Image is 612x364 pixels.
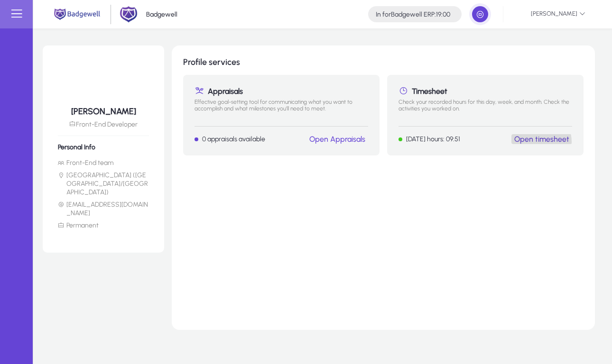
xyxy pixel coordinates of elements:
[511,134,572,144] button: Open timesheet
[399,86,572,96] h1: Timesheet
[202,135,265,143] p: 0 appraisals available
[58,120,149,128] p: Front-End Developer
[58,200,149,218] li: [EMAIL_ADDRESS][DOMAIN_NAME]
[195,86,368,96] h1: Appraisals
[376,10,391,18] span: In for
[58,143,149,151] h6: Personal Info
[84,61,122,99] img: 39.jpeg
[436,10,450,18] span: 19:00
[58,106,149,117] h5: [PERSON_NAME]
[435,10,436,18] span: :
[306,134,368,144] button: Open Appraisals
[503,6,593,23] button: [PERSON_NAME]
[52,8,102,21] img: main.png
[195,99,368,118] p: Effective goal-setting tool for communicating what you want to accomplish and what milestones you...
[511,6,585,22] span: [PERSON_NAME]
[146,10,177,18] p: Badgewell
[309,135,365,144] a: Open Appraisals
[514,135,569,144] a: Open timesheet
[58,159,149,167] li: Front-End team
[511,6,527,22] img: 39.jpeg
[406,135,460,143] p: [DATE] hours: 09:51
[58,221,149,230] li: Permanent
[376,10,450,18] h4: Badgewell ERP
[399,99,572,118] p: Check your recorded hours for this day, week, and month. Check the activities you worked on.
[120,5,138,23] img: 2.png
[58,171,149,197] li: [GEOGRAPHIC_DATA] ([GEOGRAPHIC_DATA]/[GEOGRAPHIC_DATA])
[183,57,584,67] h1: Profile services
